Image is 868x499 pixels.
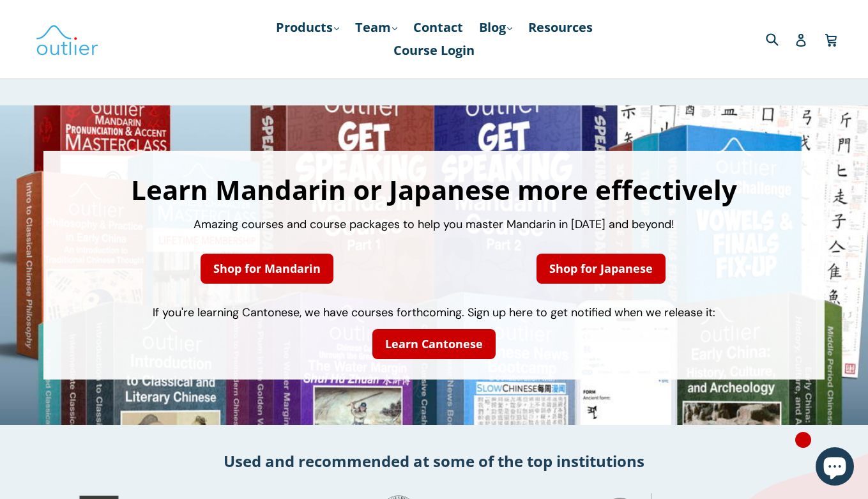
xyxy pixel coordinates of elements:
[56,176,812,203] h1: Learn Mandarin or Japanese more effectively
[194,217,674,232] span: Amazing courses and course packages to help you master Mandarin in [DATE] and beyond!
[473,16,519,39] a: Blog
[153,305,715,320] span: If you're learning Cantonese, we have courses forthcoming. Sign up here to get notified when we r...
[812,447,858,489] inbox-online-store-chat: Shopify online store chat
[35,20,99,58] img: Outlier Linguistics
[763,26,798,52] input: Search
[372,329,496,359] a: Learn Cantonese
[407,16,469,39] a: Contact
[387,39,481,62] a: Course Login
[270,16,346,39] a: Products
[201,254,333,284] a: Shop for Mandarin
[522,16,599,39] a: Resources
[537,254,666,284] a: Shop for Japanese
[349,16,404,39] a: Team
